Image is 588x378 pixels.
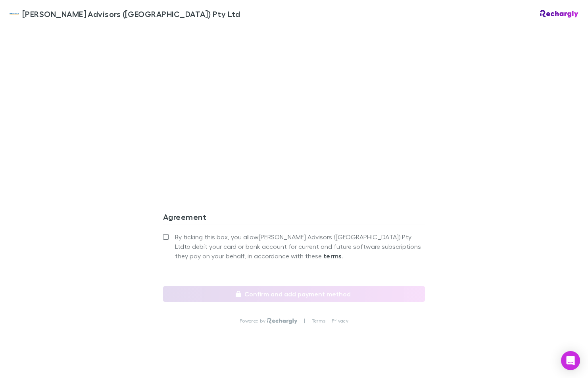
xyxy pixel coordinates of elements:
strong: terms [323,252,342,260]
p: Powered by [240,318,267,324]
span: [PERSON_NAME] Advisors ([GEOGRAPHIC_DATA]) Pty Ltd [22,8,240,20]
img: William Buck Advisors (WA) Pty Ltd's Logo [10,9,19,19]
span: By ticking this box, you allow [PERSON_NAME] Advisors ([GEOGRAPHIC_DATA]) Pty Ltd to debit your c... [175,232,425,261]
button: Confirm and add payment method [163,286,425,302]
div: Open Intercom Messenger [561,351,580,370]
img: Rechargly Logo [540,10,578,18]
a: Privacy [332,318,348,324]
h3: Agreement [163,212,425,225]
p: | [304,318,305,324]
img: Rechargly Logo [267,318,298,324]
a: Terms [312,318,325,324]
